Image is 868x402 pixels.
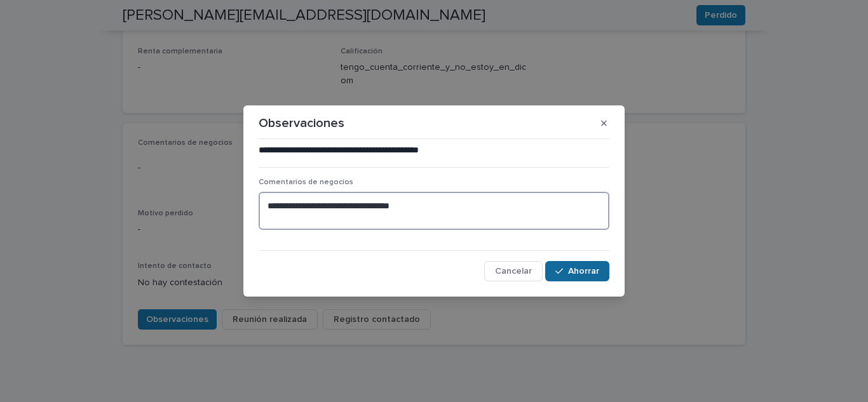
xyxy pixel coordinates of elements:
font: Comentarios de negocios [259,178,353,186]
button: Cancelar [484,261,543,281]
font: Observaciones [259,117,344,130]
button: Ahorrar [545,261,609,281]
font: Ahorrar [568,267,599,276]
font: Cancelar [495,267,532,276]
